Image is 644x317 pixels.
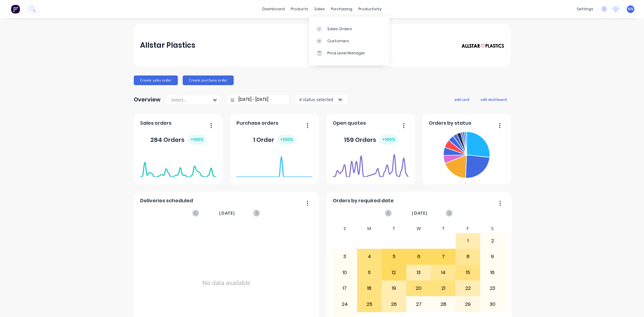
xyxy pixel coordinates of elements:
[628,6,633,12] span: KN
[188,135,206,145] div: + 100 %
[332,224,357,233] div: S
[429,120,471,127] span: Orders by status
[357,224,382,233] div: M
[357,265,382,280] div: 11
[150,135,206,145] div: 284 Orders
[327,50,365,56] div: Price Level Manager
[406,224,431,233] div: W
[382,296,406,312] div: 26
[382,249,406,264] div: 5
[344,135,398,145] div: 159 Orders
[450,95,473,103] button: add card
[333,281,357,296] div: 17
[477,95,511,103] button: edit dashboard
[299,96,337,103] div: 4 status selected
[382,224,406,233] div: T
[480,233,505,248] div: 2
[333,296,357,312] div: 24
[456,281,480,296] div: 22
[456,233,480,248] div: 1
[407,281,431,296] div: 20
[259,5,288,14] a: dashboard
[462,43,504,48] img: Allstar Plastics
[357,281,382,296] div: 18
[278,135,296,145] div: + 100 %
[431,296,455,312] div: 28
[480,249,505,264] div: 9
[140,197,193,204] span: Deliveries scheduled
[309,47,389,59] a: Price Level Manager
[333,120,366,127] span: Open quotes
[140,39,195,51] div: Allstar Plastics
[134,94,161,106] div: Overview
[140,120,171,127] span: Sales orders
[407,249,431,264] div: 6
[219,210,235,216] span: [DATE]
[431,281,455,296] div: 21
[456,296,480,312] div: 29
[333,197,394,204] span: Orders by required date
[327,26,352,32] div: Sales Orders
[288,5,311,14] div: products
[456,265,480,280] div: 15
[236,120,278,127] span: Purchase orders
[355,5,385,14] div: productivity
[311,5,328,14] div: sales
[296,95,347,104] button: 4 status selected
[382,265,406,280] div: 12
[407,265,431,280] div: 13
[333,265,357,280] div: 10
[309,23,389,35] a: Sales Orders
[357,249,382,264] div: 4
[480,224,505,233] div: S
[380,135,398,145] div: + 100 %
[253,135,296,145] div: 1 Order
[134,75,178,85] button: Create sales order
[412,210,428,216] span: [DATE]
[328,5,355,14] div: purchasing
[327,38,349,44] div: Customers
[456,249,480,264] div: 8
[431,265,455,280] div: 14
[431,224,456,233] div: T
[480,281,505,296] div: 23
[382,281,406,296] div: 19
[456,224,480,233] div: F
[407,296,431,312] div: 27
[480,296,505,312] div: 30
[309,35,389,47] a: Customers
[357,296,382,312] div: 25
[431,249,455,264] div: 7
[574,5,596,14] div: settings
[11,5,20,14] img: Factory
[333,249,357,264] div: 3
[183,75,234,85] button: Create purchase order
[480,265,505,280] div: 16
